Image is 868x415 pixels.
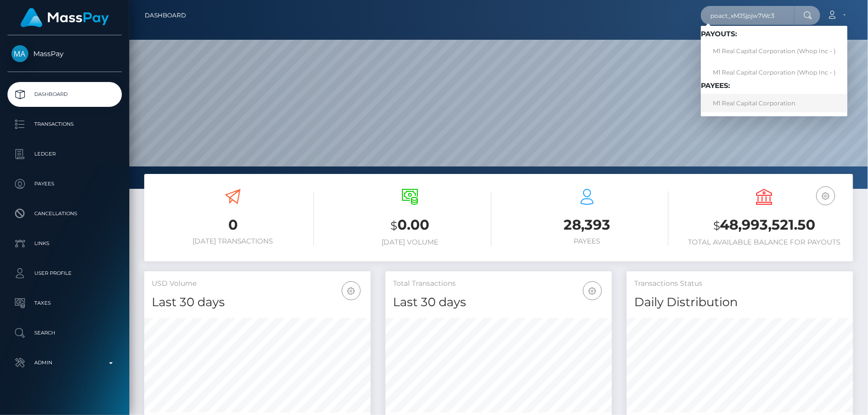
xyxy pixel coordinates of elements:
[393,294,604,311] h4: Last 30 days
[7,201,122,226] a: Cancellations
[329,238,491,247] h6: [DATE] Volume
[7,231,122,256] a: Links
[393,279,604,289] h5: Total Transactions
[713,219,720,233] small: $
[329,215,491,236] h3: 0.00
[506,215,669,235] h3: 28,393
[11,87,118,102] p: Dashboard
[11,206,118,221] p: Cancellations
[634,279,846,289] h5: Transactions Status
[7,142,122,166] a: Ledger
[11,266,118,281] p: User Profile
[701,94,848,112] a: M1 Real Capital Corporation
[152,237,314,246] h6: [DATE] Transactions
[7,291,122,316] a: Taxes
[7,49,122,58] span: MassPay
[390,219,397,233] small: $
[11,176,118,191] p: Payees
[152,279,363,289] h5: USD Volume
[11,326,118,340] p: Search
[11,236,118,251] p: Links
[7,350,122,375] a: Admin
[701,82,848,90] h6: Payees:
[701,63,848,82] a: M1 Real Capital Corporation (Whop Inc - )
[11,355,118,370] p: Admin
[506,237,669,246] h6: Payees
[7,171,122,196] a: Payees
[7,321,122,345] a: Search
[683,215,846,236] h3: 48,993,521.50
[701,30,848,38] h6: Payouts:
[683,238,846,247] h6: Total Available Balance for Payouts
[701,6,794,25] input: Search...
[7,112,122,137] a: Transactions
[11,147,118,162] p: Ledger
[7,82,122,107] a: Dashboard
[145,5,186,26] a: Dashboard
[152,215,314,235] h3: 0
[11,296,118,311] p: Taxes
[701,42,848,61] a: M1 Real Capital Corporation (Whop Inc - )
[20,8,109,27] img: MassPay Logo
[11,45,28,62] img: MassPay
[634,294,846,311] h4: Daily Distribution
[7,261,122,286] a: User Profile
[152,294,363,311] h4: Last 30 days
[11,117,118,132] p: Transactions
